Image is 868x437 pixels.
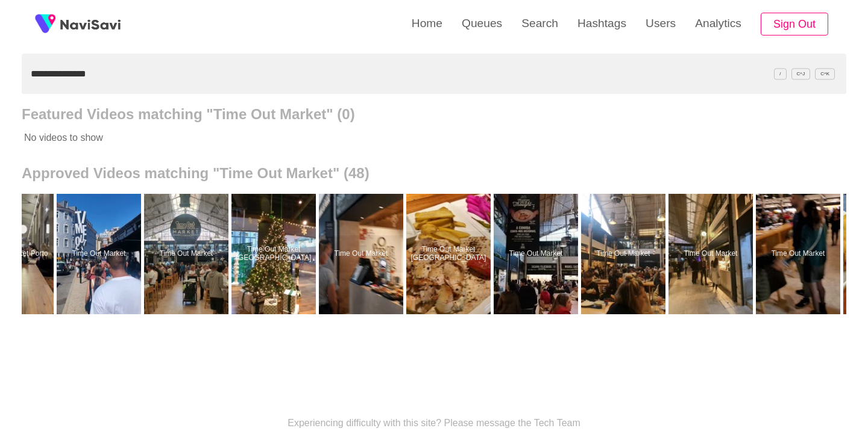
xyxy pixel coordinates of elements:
a: Time Out MarketTime Out Market [581,194,668,314]
a: Time Out MarketTime Out Market [57,194,144,314]
p: No videos to show [22,123,764,153]
span: C^K [815,68,835,79]
a: Time Out MarketTime Out Market [494,194,581,314]
button: Sign Out [761,13,828,36]
a: Time Out MarketTime Out Market [668,194,756,314]
img: fireSpot [30,9,60,39]
a: Time Out Market [GEOGRAPHIC_DATA]Time Out Market Dubai [406,194,494,314]
a: Time Out Market [GEOGRAPHIC_DATA]Time Out Market Montréal [231,194,319,314]
a: Time Out MarketTime Out Market [144,194,231,314]
img: fireSpot [60,18,121,30]
a: Time Out MarketTime Out Market [319,194,406,314]
p: Experiencing difficulty with this site? Please message the Tech Team [288,418,580,429]
h2: Approved Videos matching "Time Out Market" (48) [22,165,846,182]
span: C^J [791,68,811,79]
h2: Featured Videos matching "Time Out Market" (0) [22,106,846,123]
a: Time Out MarketTime Out Market [756,194,843,314]
span: / [774,68,786,79]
